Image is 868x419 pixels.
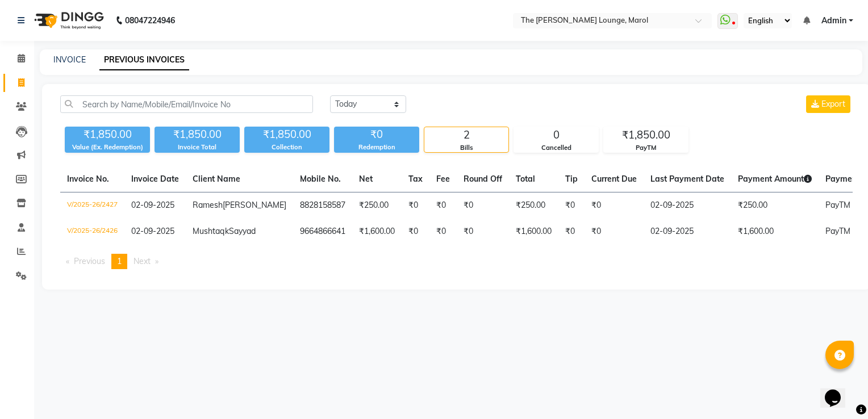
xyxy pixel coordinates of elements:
[514,127,598,143] div: 0
[429,219,457,245] td: ₹0
[65,127,150,143] div: ₹1,850.00
[825,226,850,236] span: PayTM
[131,174,179,184] span: Invoice Date
[558,192,585,219] td: ₹0
[29,5,107,36] img: logo
[60,219,124,245] td: V/2025-26/2426
[131,200,174,210] span: 02-09-2025
[408,174,423,184] span: Tax
[731,219,819,245] td: ₹1,600.00
[424,143,508,153] div: Bills
[436,174,450,184] span: Fee
[223,200,286,210] span: [PERSON_NAME]
[821,15,846,27] span: Admin
[229,226,256,236] span: Sayyad
[806,95,850,113] button: Export
[516,174,535,184] span: Total
[359,174,373,184] span: Net
[558,219,585,245] td: ₹0
[334,143,419,152] div: Redemption
[60,254,853,269] nav: Pagination
[731,192,819,219] td: ₹250.00
[74,256,105,266] span: Previous
[67,174,109,184] span: Invoice No.
[644,192,731,219] td: 02-09-2025
[820,374,857,408] iframe: chat widget
[565,174,578,184] span: Tip
[244,143,329,152] div: Collection
[457,219,509,245] td: ₹0
[509,192,558,219] td: ₹250.00
[429,192,457,219] td: ₹0
[591,174,637,184] span: Current Due
[738,174,812,184] span: Payment Amount
[650,174,724,184] span: Last Payment Date
[155,127,240,143] div: ₹1,850.00
[424,127,508,143] div: 2
[300,174,341,184] span: Mobile No.
[514,143,598,153] div: Cancelled
[117,256,122,266] span: 1
[604,127,688,143] div: ₹1,850.00
[352,219,402,245] td: ₹1,600.00
[131,226,174,236] span: 02-09-2025
[155,143,240,152] div: Invoice Total
[293,219,352,245] td: 9664866641
[133,256,151,266] span: Next
[825,200,850,210] span: PayTM
[193,174,240,184] span: Client Name
[821,99,845,109] span: Export
[604,143,688,153] div: PayTM
[644,219,731,245] td: 02-09-2025
[99,50,189,70] a: PREVIOUS INVOICES
[65,143,150,152] div: Value (Ex. Redemption)
[60,95,313,113] input: Search by Name/Mobile/Email/Invoice No
[352,192,402,219] td: ₹250.00
[60,192,124,219] td: V/2025-26/2427
[402,219,429,245] td: ₹0
[509,219,558,245] td: ₹1,600.00
[464,174,502,184] span: Round Off
[457,192,509,219] td: ₹0
[244,127,329,143] div: ₹1,850.00
[53,55,86,65] a: INVOICE
[585,192,644,219] td: ₹0
[334,127,419,143] div: ₹0
[402,192,429,219] td: ₹0
[193,226,229,236] span: Mushtaqk
[585,219,644,245] td: ₹0
[193,200,223,210] span: Ramesh
[125,5,175,36] b: 08047224946
[293,192,352,219] td: 8828158587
